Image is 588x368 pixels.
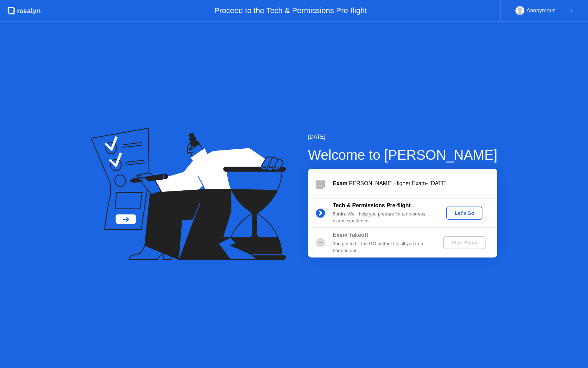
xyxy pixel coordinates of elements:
[446,207,482,220] button: Let's Go
[308,145,498,165] div: Welcome to [PERSON_NAME]
[449,210,480,216] div: Let's Go
[443,236,486,249] button: Start Exam
[446,240,483,245] div: Start Exam
[570,6,573,15] div: ▼
[526,6,556,15] div: Anonymous
[333,232,368,238] b: Exam Takeoff
[333,240,432,254] div: You get to hit the GO button! It’s all you from here on out
[333,180,348,186] b: Exam
[333,179,497,188] div: [PERSON_NAME] Higher Exam- [DATE]
[333,211,345,217] b: 5 min
[308,133,498,141] div: [DATE]
[333,202,411,208] b: Tech & Permissions Pre-flight
[333,211,432,225] div: : We’ll help you prepare for a no-stress exam experience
